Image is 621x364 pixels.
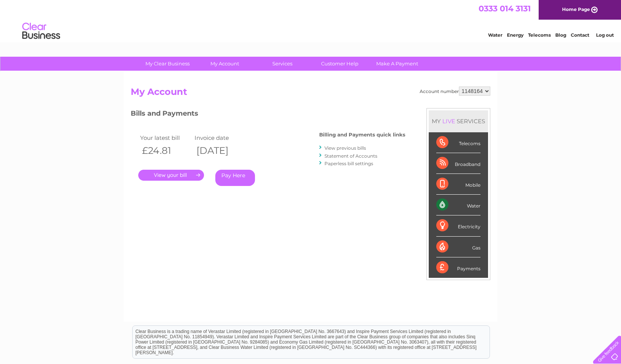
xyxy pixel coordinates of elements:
a: My Clear Business [136,57,199,71]
a: Pay Here [215,170,255,186]
a: Contact [571,32,589,38]
div: Water [436,195,480,215]
a: Water [488,32,502,38]
a: Make A Payment [366,57,428,71]
a: Blog [555,32,566,38]
th: [DATE] [193,143,247,158]
div: Account number [420,87,490,96]
a: Telecoms [528,32,551,38]
a: Energy [507,32,524,38]
div: Gas [436,237,480,257]
h3: Bills and Payments [131,108,405,121]
div: MY SERVICES [429,110,488,132]
a: My Account [194,57,256,71]
div: Telecoms [436,132,480,153]
div: Clear Business is a trading name of Verastar Limited (registered in [GEOGRAPHIC_DATA] No. 3667643... [133,4,490,37]
a: . [138,170,204,181]
div: Electricity [436,215,480,236]
h4: Billing and Payments quick links [319,132,405,138]
a: Log out [596,32,614,38]
a: Customer Help [309,57,371,71]
h2: My Account [131,87,490,101]
img: logo.png [22,20,60,43]
a: Paperless bill settings [324,161,373,166]
th: £24.81 [138,143,193,158]
a: View previous bills [324,145,366,151]
div: Mobile [436,174,480,195]
a: 0333 014 3131 [479,4,531,13]
td: Invoice date [193,133,247,143]
td: Your latest bill [138,133,193,143]
a: Statement of Accounts [324,153,377,159]
a: Services [251,57,314,71]
div: Payments [436,257,480,278]
div: LIVE [441,118,457,125]
div: Broadband [436,153,480,174]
